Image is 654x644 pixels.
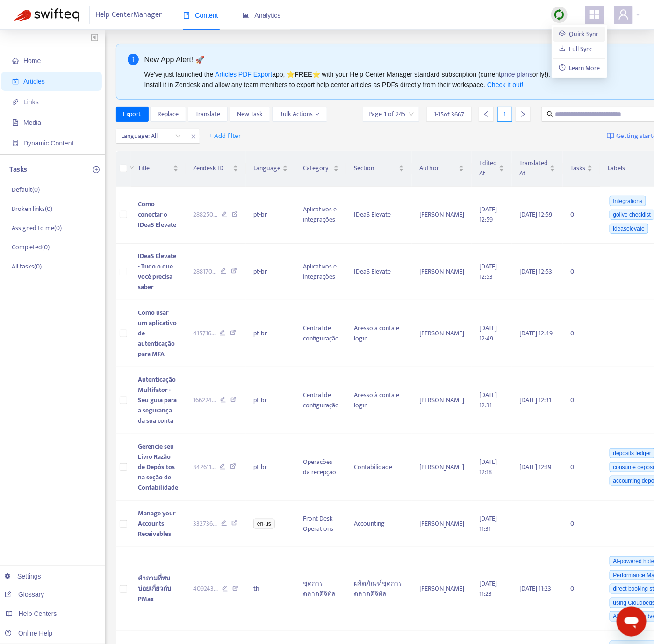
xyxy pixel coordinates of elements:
[479,261,497,282] span: [DATE] 12:53
[23,98,39,106] span: Links
[346,434,412,501] td: Contabilidade
[12,140,19,146] span: container
[194,462,216,472] span: 342611 ...
[129,165,135,170] span: down
[272,107,327,122] button: Bulk Actionsdown
[412,501,472,547] td: [PERSON_NAME]
[617,607,647,637] iframe: Button to launch messaging window
[12,99,19,105] span: link
[487,81,524,88] a: Check it out!
[346,300,412,367] td: Acesso à conta e login
[479,513,497,534] span: [DATE] 11:31
[150,107,186,122] button: Replace
[123,109,141,119] span: Export
[96,6,162,24] span: Help Center Manager
[472,151,512,187] th: Edited At
[520,111,526,117] span: right
[186,151,246,187] th: Zendesk ID
[202,129,249,144] button: + Add filter
[5,630,52,637] a: Online Help
[346,151,412,187] th: Section
[194,210,218,220] span: 288250 ...
[610,196,647,206] span: Integrations
[519,395,551,405] span: [DATE] 12:31
[553,9,565,21] img: sync.dc5367851b00ba804db3.png
[280,109,320,119] span: Bulk Actions
[563,187,600,244] td: 0
[570,163,585,174] span: Tasks
[246,434,295,501] td: pt-br
[618,9,629,20] span: user
[434,109,464,119] span: 1 - 15 of 3667
[295,71,312,78] b: FREE
[479,158,497,179] span: Edited At
[346,187,412,244] td: IDeaS Elevate
[563,367,600,434] td: 0
[346,547,412,632] td: ผลิตภัณฑ์ชุดการตลาดดิจิทัล
[187,131,200,142] span: close
[412,367,472,434] td: [PERSON_NAME]
[501,71,533,78] a: price plans
[246,300,295,367] td: pt-br
[194,328,216,339] span: 415716 ...
[12,58,19,64] span: home
[547,111,553,117] span: search
[412,547,472,632] td: [PERSON_NAME]
[559,29,599,39] a: Quick Sync
[479,390,497,411] span: [DATE] 12:31
[237,109,263,119] span: New Task
[295,300,346,367] td: Central de configuração
[346,367,412,434] td: Acesso à conta e login
[246,187,295,244] td: pt-br
[23,119,41,126] span: Media
[253,163,280,174] span: Language
[563,151,600,187] th: Tasks
[194,519,217,529] span: 332736 ...
[563,244,600,300] td: 0
[246,547,295,632] td: th
[116,107,149,122] button: Export
[519,462,551,472] span: [DATE] 12:19
[497,107,512,122] div: 1
[138,508,176,539] span: Manage your Accounts Receivables
[138,251,177,292] span: IDeaS Elevate - Tudo o que você precisa saber
[563,501,600,547] td: 0
[559,43,593,54] a: Full Sync
[412,434,472,501] td: [PERSON_NAME]
[12,185,40,195] p: Default ( 0 )
[519,209,552,220] span: [DATE] 12:59
[138,307,177,359] span: Como usar um aplicativo de autenticação para MFA
[253,519,275,529] span: en-us
[209,130,242,142] span: + Add filter
[295,244,346,300] td: Aplicativos e integrações
[295,547,346,632] td: ชุดการตลาดดิจิทัล
[246,244,295,300] td: pt-br
[412,244,472,300] td: [PERSON_NAME]
[346,501,412,547] td: Accounting
[303,163,331,174] span: Category
[243,12,281,19] span: Analytics
[412,300,472,367] td: [PERSON_NAME]
[512,151,563,187] th: Translated At
[194,584,218,594] span: 409243 ...
[295,501,346,547] td: Front Desk Operations
[243,12,249,19] span: area-chart
[479,204,497,225] span: [DATE] 12:59
[607,132,614,140] img: image-link
[479,323,497,344] span: [DATE] 12:49
[138,573,172,604] span: คำถามที่พบบ่อยเกี่ยวกับ PMax
[138,199,177,230] span: Como conectar o IDeaS Elevate
[354,163,397,174] span: Section
[295,187,346,244] td: Aplicativos e integrações
[519,158,548,179] span: Translated At
[12,261,42,271] p: All tasks ( 0 )
[230,107,270,122] button: New Task
[563,300,600,367] td: 0
[295,151,346,187] th: Category
[412,151,472,187] th: Author
[346,244,412,300] td: IDeaS Elevate
[519,583,551,594] span: [DATE] 11:23
[295,434,346,501] td: Operações da recepção
[128,54,139,65] span: info-circle
[563,434,600,501] td: 0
